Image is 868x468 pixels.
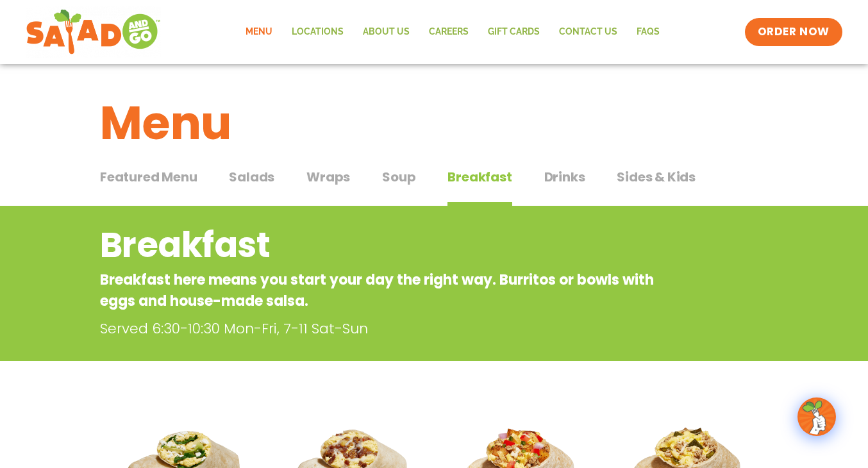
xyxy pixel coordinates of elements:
a: About Us [353,17,419,47]
nav: Menu [236,17,669,47]
a: Contact Us [549,17,627,47]
a: GIFT CARDS [478,17,549,47]
a: Menu [236,17,282,47]
a: FAQs [627,17,669,47]
a: Locations [282,17,353,47]
a: Careers [419,17,478,47]
span: Sides & Kids [617,167,696,187]
span: Soup [382,167,415,187]
span: Drinks [544,167,585,187]
span: Salads [229,167,274,187]
h1: Menu [100,88,768,158]
span: Wraps [306,167,350,187]
h2: Breakfast [100,219,665,271]
img: wpChatIcon [799,399,835,435]
div: Tabbed content [100,163,768,206]
a: ORDER NOW [745,18,842,46]
p: Breakfast here means you start your day the right way. Burritos or bowls with eggs and house-made... [100,269,665,312]
span: Featured Menu [100,167,197,187]
span: ORDER NOW [758,24,830,40]
p: Served 6:30-10:30 Mon-Fri, 7-11 Sat-Sun [100,318,671,339]
span: Breakfast [447,167,512,187]
img: new-SAG-logo-768×292 [26,6,161,58]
